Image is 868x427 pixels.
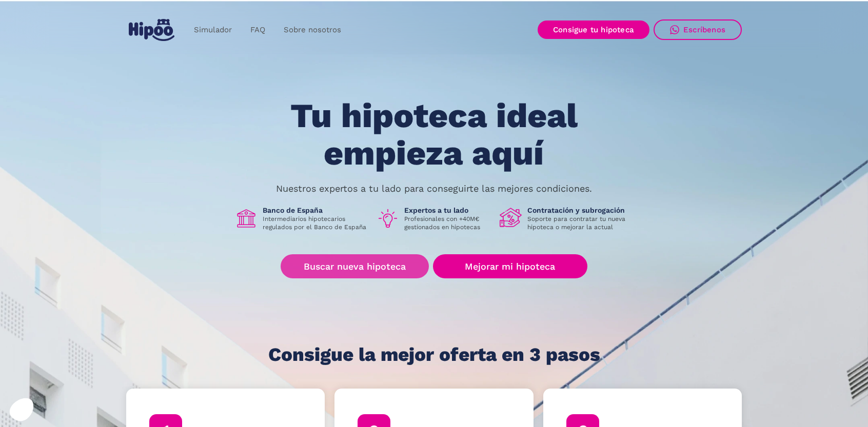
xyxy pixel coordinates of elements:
p: Soporte para contratar tu nueva hipoteca o mejorar la actual [527,215,633,231]
a: Escríbenos [654,19,742,40]
h1: Expertos a tu lado [404,206,491,215]
a: Buscar nueva hipoteca [281,254,429,278]
h1: Tu hipoteca ideal empieza aquí [240,97,628,172]
div: Escríbenos [683,25,725,34]
h1: Contratación y subrogación [527,206,633,215]
p: Profesionales con +40M€ gestionados en hipotecas [404,215,491,231]
a: Simulador [185,20,241,40]
h1: Banco de España [263,206,368,215]
a: Mejorar mi hipoteca [433,254,587,278]
p: Nuestros expertos a tu lado para conseguirte las mejores condiciones. [276,185,592,193]
p: Intermediarios hipotecarios regulados por el Banco de España [263,215,368,231]
a: FAQ [241,20,274,40]
h1: Consigue la mejor oferta en 3 pasos [268,344,600,365]
a: Consigue tu hipoteca [538,21,649,39]
a: home [126,15,176,45]
a: Sobre nosotros [274,20,350,40]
